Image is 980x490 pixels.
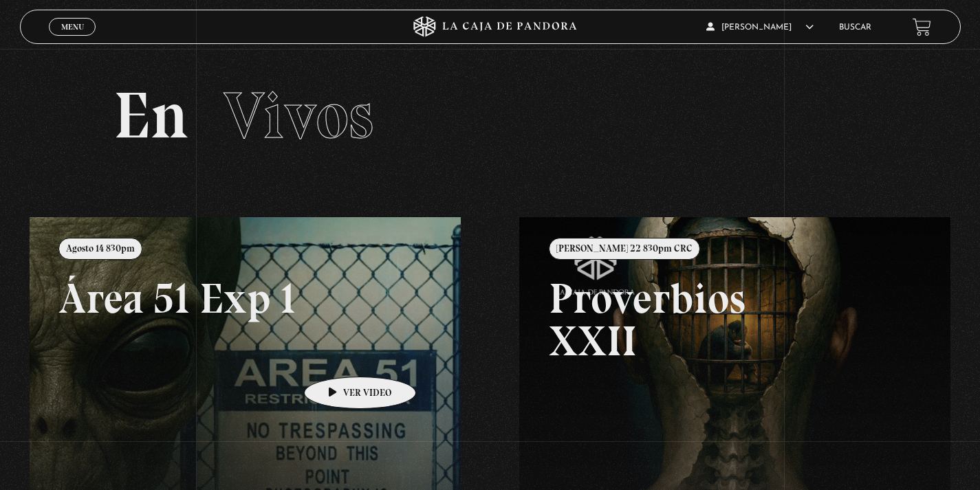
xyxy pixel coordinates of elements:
a: View your shopping cart [913,18,931,36]
span: Menu [61,23,84,31]
span: [PERSON_NAME] [706,23,814,32]
h2: En [113,83,866,148]
span: Vivos [224,76,373,155]
a: Buscar [839,23,871,32]
span: Cerrar [56,34,89,44]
